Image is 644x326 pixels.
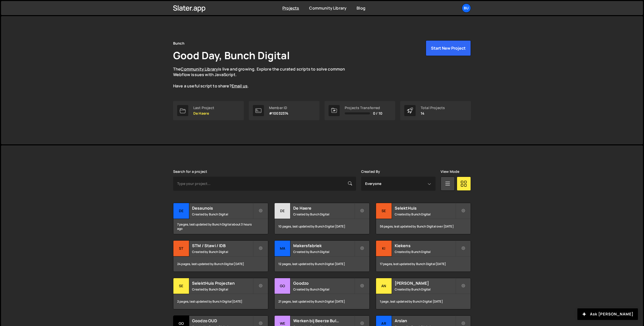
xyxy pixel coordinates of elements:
div: De [173,203,189,219]
div: 24 pages, last updated by Bunch Digital [DATE] [173,256,268,272]
small: Created by Bunch Digital [395,212,455,216]
h2: SelektHuis [395,205,455,211]
div: An [376,278,392,294]
button: Start New Project [426,40,471,56]
div: 1 page, last updated by Bunch Digital [DATE] [376,294,471,309]
div: Ki [376,241,392,256]
a: De Desaunois Created by Bunch Digital 7 pages, last updated by Bunch Digital about 3 hours ago [173,203,268,234]
div: De [275,203,290,219]
a: Blog [357,5,365,11]
a: Ma Makersfabriek Created by Bunch Digital 12 pages, last updated by Bunch Digital [DATE] [274,240,369,272]
a: Projects [282,5,299,11]
div: 12 pages, last updated by Bunch Digital [DATE] [275,256,369,272]
small: Created by Bunch Digital [293,250,354,254]
div: Go [275,278,290,294]
a: Last Project De Haere [173,101,244,120]
small: Created by Bunch Digital [395,287,455,291]
a: An [PERSON_NAME] Created by Bunch Digital 1 page, last updated by Bunch Digital [DATE] [376,278,471,309]
a: Community Library [181,66,218,72]
div: Se [173,278,189,294]
h2: Makersfabriek [293,243,354,248]
h2: SelektHuis Projecten [192,280,253,286]
a: Email us [232,83,248,89]
div: 2 pages, last updated by Bunch Digital [DATE] [173,294,268,309]
input: Type your project... [173,177,356,191]
a: Ki Kiekens Created by Bunch Digital 17 pages, last updated by Bunch Digital [DATE] [376,240,471,272]
h2: Kiekens [395,243,455,248]
div: 7 pages, last updated by Bunch Digital about 3 hours ago [173,219,268,234]
p: #10032374 [269,111,288,115]
div: Projects Transferred [345,106,382,110]
div: Ma [275,241,290,256]
small: Created by Bunch Digital [192,212,253,216]
div: ST [173,241,189,256]
small: Created by Bunch Digital [192,250,253,254]
h2: Goodzo OUD [192,318,253,323]
p: 14 [421,111,445,115]
small: Created by Bunch Digital [293,287,354,291]
div: Last Project [193,106,214,110]
h2: Goodzo [293,280,354,286]
a: Se SelektHuis Projecten Created by Bunch Digital 2 pages, last updated by Bunch Digital [DATE] [173,278,268,309]
span: 0 / 10 [373,111,382,115]
div: Se [376,203,392,219]
label: View Mode [441,170,459,174]
h2: Desaunois [192,205,253,211]
h2: De Haere [293,205,354,211]
a: Bu [462,4,471,13]
a: Go Goodzo Created by Bunch Digital 21 pages, last updated by Bunch Digital [DATE] [274,278,369,309]
a: Community Library [309,5,346,11]
a: De De Haere Created by Bunch Digital 10 pages, last updated by Bunch Digital [DATE] [274,203,369,234]
button: Ask [PERSON_NAME] [577,308,638,320]
div: 17 pages, last updated by Bunch Digital [DATE] [376,256,471,272]
div: 56 pages, last updated by Bunch Digital over [DATE] [376,219,471,234]
div: Member ID [269,106,288,110]
a: ST STM / Stawi / IDB Created by Bunch Digital 24 pages, last updated by Bunch Digital [DATE] [173,240,268,272]
div: Bunch [173,40,184,46]
div: 10 pages, last updated by Bunch Digital [DATE] [275,219,369,234]
h2: Werken bij Beerze Bulten [293,318,354,323]
label: Search for a project [173,170,207,174]
small: Created by Bunch Digital [192,287,253,291]
small: Created by Bunch Digital [395,250,455,254]
div: 21 pages, last updated by Bunch Digital [DATE] [275,294,369,309]
a: Se SelektHuis Created by Bunch Digital 56 pages, last updated by Bunch Digital over [DATE] [376,203,471,234]
label: Created By [361,170,380,174]
p: The is live and growing. Explore the curated scripts to solve common Webflow issues with JavaScri... [173,66,355,89]
small: Created by Bunch Digital [293,212,354,216]
h2: [PERSON_NAME] [395,280,455,286]
p: De Haere [193,111,214,115]
div: Total Projects [421,106,445,110]
h2: Arslan [395,318,455,323]
h2: STM / Stawi / IDB [192,243,253,248]
h1: Good Day, Bunch Digital [173,48,290,62]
